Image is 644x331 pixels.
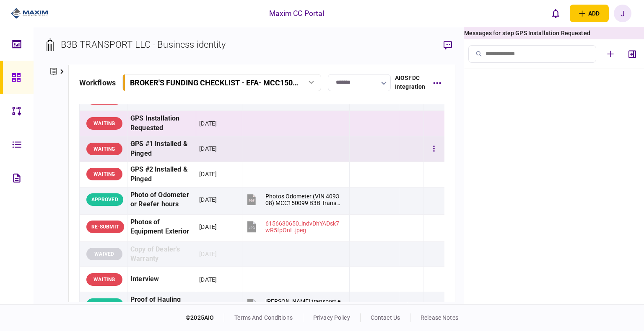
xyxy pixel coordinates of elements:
div: Maxim CC Portal [269,8,325,19]
button: open notifications list [547,5,565,22]
div: GPS Installation Requested [130,114,193,133]
div: WAIVED [86,248,122,260]
div: © 2025 AIO [186,313,224,322]
div: WAITING [86,273,122,286]
div: WAITING [86,143,122,155]
div: Interview [130,270,193,289]
div: WAITING [86,168,122,180]
div: AIOSFDC Integration [395,74,425,91]
button: Usher transport employment letter.jpg [245,295,342,314]
button: open adding identity options [570,5,609,22]
div: Messages for step GPS Installation Requested [464,27,644,39]
div: Copy of Dealer's Warranty [130,245,193,264]
div: Photos Odometer (VIN 409308) MCC150099 B3B Transport LLC - 2025.10.10.pdf [265,193,342,206]
div: [DATE] [199,144,217,153]
div: B3B TRANSPORT LLC - Business identity [61,38,226,51]
div: GPS #2 Installed & Pinged [130,165,193,184]
div: [DATE] [199,195,217,204]
a: privacy policy [313,314,350,321]
button: J [614,5,631,22]
div: [DATE] [199,275,217,284]
div: [DATE] [199,170,217,178]
div: Photo of Odometer or Reefer hours [130,190,193,210]
div: Proof of Hauling Contract [130,295,193,314]
button: Photos Odometer (VIN 409308) MCC150099 B3B Transport LLC - 2025.10.10.pdf [245,190,342,209]
div: GPS #1 Installed & Pinged [130,139,193,159]
div: BROKER'S FUNDING CHECKLIST - EFA - MCC150099 [130,78,299,87]
div: [DATE] [199,250,217,258]
a: terms and conditions [234,314,293,321]
button: BROKER'S FUNDING CHECKLIST - EFA- MCC150099 [122,74,321,91]
div: RE-SUBMIT [86,221,124,233]
div: [DATE] [199,223,217,231]
a: release notes [421,314,458,321]
div: [DATE] [199,300,217,309]
div: APPROVED [86,298,123,311]
div: Photos of Equipment Exterior [130,218,193,237]
div: WAITING [86,117,122,130]
div: workflows [79,77,116,88]
div: [DATE] [199,119,217,128]
img: client company logo [11,7,48,20]
button: 6156630650_indvDhYADsk7wR5fpOnL.jpeg [245,218,342,236]
div: APPROVED [86,193,123,206]
a: contact us [371,314,400,321]
div: Usher transport employment letter.jpg [265,298,342,311]
div: 6156630650_indvDhYADsk7wR5fpOnL.jpeg [265,220,342,233]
